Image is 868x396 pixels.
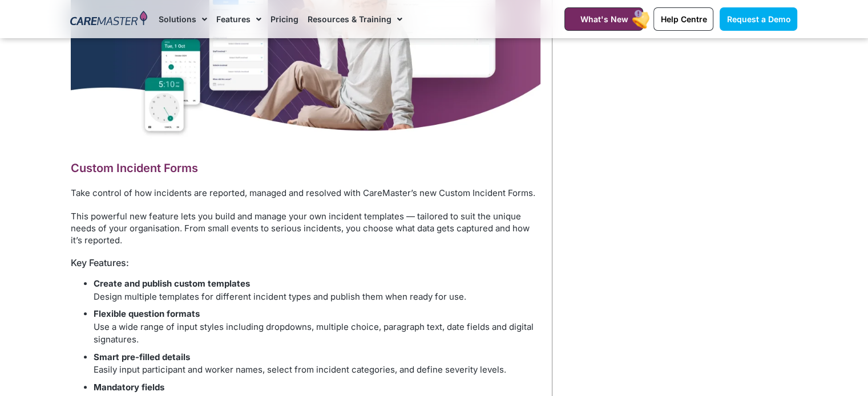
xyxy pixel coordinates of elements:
a: Help Centre [653,7,713,31]
p: This powerful new feature lets you build and manage your own incident templates — tailored to sui... [71,210,540,246]
h6: Key Features: [71,258,540,268]
img: CareMaster Logo [70,11,147,28]
strong: Flexible question formats [94,308,200,319]
p: Take control of how incidents are reported, managed and resolved with CareMaster’s new Custom Inc... [71,187,540,199]
span: What's New [580,14,628,24]
strong: Create and publish custom templates [94,278,250,289]
li: Use a wide range of input styles including dropdowns, multiple choice, paragraph text, date field... [94,308,540,346]
span: Request a Demo [726,14,790,24]
a: What's New [564,7,643,31]
strong: Mandatory fields [94,382,164,393]
span: Help Centre [660,14,706,24]
h2: Custom Incident Forms [71,161,540,175]
strong: Smart pre-filled details [94,352,190,362]
li: Easily input participant and worker names, select from incident categories, and define severity l... [94,351,540,377]
a: Request a Demo [720,7,797,31]
li: Design multiple templates for different incident types and publish them when ready for use. [94,277,540,303]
